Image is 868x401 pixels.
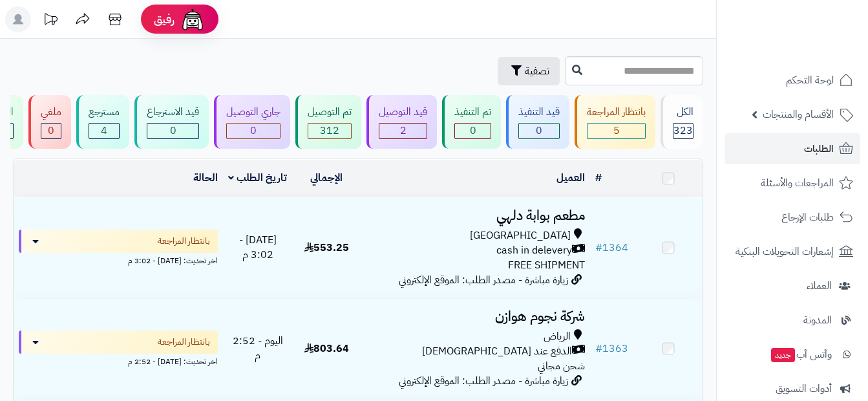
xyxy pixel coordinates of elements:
div: الكل [673,105,693,120]
span: 2 [400,123,407,138]
span: [DATE] - 3:02 م [239,232,277,263]
div: تم التوصيل [308,105,352,120]
div: بانتظار المراجعة [587,105,646,120]
h3: مطعم بوابة دلهي [366,208,585,223]
span: العملاء [807,277,832,295]
span: 312 [320,123,339,138]
span: اليوم - 2:52 م [233,333,283,363]
a: # [595,170,602,186]
div: تم التنفيذ [454,105,491,120]
div: ملغي [41,105,61,120]
img: logo-2.png [780,10,856,37]
span: # [595,341,602,356]
span: وآتس آب [770,345,832,363]
span: إشعارات التحويلات البنكية [736,243,834,261]
div: جاري التوصيل [226,105,281,120]
span: شحن مجاني [538,358,585,374]
a: ملغي 0 [26,95,74,149]
a: المدونة [725,305,860,336]
a: تم التنفيذ 0 [439,95,503,149]
span: الرياض [544,329,571,344]
span: بانتظار المراجعة [158,235,210,248]
a: #1363 [595,341,628,356]
a: الإجمالي [310,170,343,186]
img: ai-face.png [180,6,206,32]
a: الحالة [193,170,218,186]
a: قيد الاسترجاع 0 [132,95,211,149]
span: 0 [470,123,476,138]
span: 0 [536,123,542,138]
a: لوحة التحكم [725,65,860,96]
span: [GEOGRAPHIC_DATA] [470,228,571,243]
span: زيارة مباشرة - مصدر الطلب: الموقع الإلكتروني [399,373,568,389]
div: قيد التوصيل [379,105,427,120]
span: المدونة [803,311,832,329]
div: مسترجع [89,105,120,120]
button: تصفية [498,57,560,85]
span: 0 [250,123,257,138]
span: 0 [170,123,176,138]
a: تحديثات المنصة [34,6,67,36]
div: اخر تحديث: [DATE] - 3:02 م [19,253,218,266]
div: اخر تحديث: [DATE] - 2:52 م [19,354,218,367]
span: # [595,240,602,255]
a: بانتظار المراجعة 5 [572,95,658,149]
a: وآتس آبجديد [725,339,860,370]
a: قيد التنفيذ 0 [503,95,572,149]
span: زيارة مباشرة - مصدر الطلب: الموقع الإلكتروني [399,272,568,288]
div: قيد التنفيذ [518,105,560,120]
div: 2 [379,124,427,138]
div: 5 [587,124,645,138]
span: أدوات التسويق [776,380,832,398]
a: مسترجع 4 [74,95,132,149]
h3: شركة نجوم هوازن [366,309,585,324]
a: جاري التوصيل 0 [211,95,293,149]
div: 4 [89,124,119,138]
a: العميل [556,170,585,186]
span: الطلبات [804,140,834,158]
a: قيد التوصيل 2 [364,95,439,149]
span: 4 [101,123,107,138]
span: 323 [673,123,693,138]
span: تصفية [525,63,549,79]
span: المراجعات والأسئلة [761,174,834,192]
a: المراجعات والأسئلة [725,168,860,199]
span: بانتظار المراجعة [158,336,210,349]
a: الكل323 [658,95,706,149]
span: الدفع عند [DEMOGRAPHIC_DATA] [422,344,572,359]
a: #1364 [595,240,628,255]
a: تم التوصيل 312 [293,95,364,149]
div: 0 [519,124,559,138]
div: 0 [227,124,280,138]
div: قيد الاسترجاع [147,105,199,120]
div: 0 [455,124,491,138]
span: الأقسام والمنتجات [763,105,834,124]
span: 0 [48,123,54,138]
span: لوحة التحكم [786,71,834,89]
div: 0 [41,124,61,138]
span: 553.25 [304,240,349,255]
span: 5 [613,123,620,138]
span: جديد [771,348,795,362]
span: 803.64 [304,341,349,356]
div: 312 [308,124,351,138]
a: الطلبات [725,133,860,164]
div: 0 [147,124,198,138]
span: FREE SHIPMENT [508,257,585,273]
span: طلبات الإرجاع [781,208,834,226]
a: تاريخ الطلب [228,170,287,186]
a: طلبات الإرجاع [725,202,860,233]
a: العملاء [725,270,860,301]
span: رفيق [154,12,175,27]
a: إشعارات التحويلات البنكية [725,236,860,267]
span: cash in delevery [496,243,572,258]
